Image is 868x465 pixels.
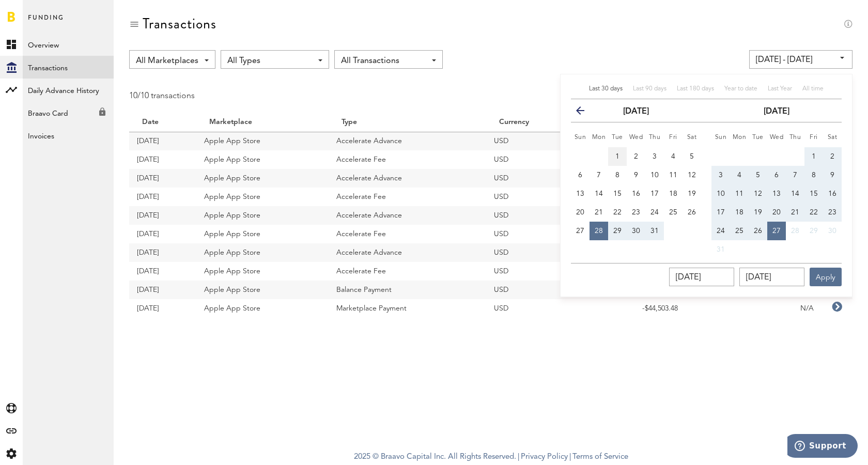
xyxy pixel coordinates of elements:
small: Sunday [715,134,727,141]
input: __/__/____ [669,268,734,286]
button: 5 [683,147,701,166]
small: Friday [669,134,677,141]
button: 23 [627,203,645,222]
td: USD [486,132,589,150]
small: Thursday [649,134,661,141]
span: 2 [634,153,638,160]
button: 18 [730,203,749,222]
td: [DATE] [129,243,196,262]
button: 8 [804,166,823,184]
small: Friday [810,134,818,141]
span: 5 [690,153,694,160]
button: 16 [627,184,645,203]
small: Tuesday [612,134,623,141]
div: Transactions [143,16,216,32]
span: 26 [754,227,762,235]
td: Accelerate Advance [329,169,486,188]
span: 19 [754,209,762,216]
button: 4 [730,166,749,184]
span: 18 [669,190,677,197]
span: 22 [613,209,622,216]
span: 24 [650,209,659,216]
span: 22 [810,209,818,216]
a: Transactions [23,56,114,79]
span: 28 [791,227,799,235]
span: All Marketplaces [136,52,198,70]
button: 25 [664,203,683,222]
button: 10 [711,184,730,203]
span: 14 [595,190,603,197]
span: 16 [632,190,640,197]
td: [DATE] [129,262,196,281]
a: Overview [23,33,114,56]
td: [DATE] [129,299,196,318]
span: All Transactions [341,52,426,70]
button: 28 [786,222,804,240]
span: 25 [669,209,677,216]
input: __/__/____ [739,268,804,286]
button: 2 [823,147,842,166]
button: 24 [645,203,664,222]
th: Currency [486,113,589,132]
span: 6 [774,172,779,179]
td: Apple App Store [196,132,329,150]
button: 4 [664,147,683,166]
span: 30 [632,227,640,235]
span: 27 [576,227,584,235]
button: 3 [645,147,664,166]
button: 24 [711,222,730,240]
button: 23 [823,203,842,222]
span: 31 [650,227,659,235]
td: USD [486,150,589,169]
span: 17 [717,209,725,216]
div: Braavo Card [23,101,114,120]
button: 12 [683,166,701,184]
span: 9 [634,172,638,179]
span: 19 [688,190,696,197]
button: 19 [683,184,701,203]
span: 4 [737,172,741,179]
th: Date [129,113,196,132]
span: 23 [828,209,836,216]
button: 5 [749,166,767,184]
span: 27 [772,227,781,235]
button: 28 [590,222,608,240]
td: Apple App Store [196,243,329,262]
td: [DATE] [129,281,196,299]
button: Apply [810,268,842,286]
small: Tuesday [752,134,764,141]
span: Last 180 days [677,86,714,92]
td: Apple App Store [196,281,329,299]
button: 18 [664,184,683,203]
span: 13 [576,190,584,197]
td: [DATE] [129,169,196,188]
td: Accelerate Advance [329,206,486,225]
button: 8 [608,166,627,184]
button: 11 [730,184,749,203]
span: 14 [791,190,799,197]
td: USD [486,206,589,225]
strong: [DATE] [764,107,789,116]
button: 14 [786,184,804,203]
td: [DATE] [129,132,196,150]
button: 26 [749,222,767,240]
td: USD [486,243,589,262]
span: 5 [756,172,760,179]
td: [DATE] [129,150,196,169]
button: 1 [804,147,823,166]
td: USD [486,169,589,188]
small: Monday [592,134,606,141]
small: Monday [733,134,747,141]
span: 17 [650,190,659,197]
span: 29 [613,227,622,235]
td: Accelerate Fee [329,150,486,169]
span: 13 [772,190,781,197]
td: Apple App Store [196,262,329,281]
td: [DATE] [129,206,196,225]
span: 10 [650,172,659,179]
span: All time [802,86,824,92]
span: 23 [632,209,640,216]
span: 12 [688,172,696,179]
button: 27 [767,222,786,240]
